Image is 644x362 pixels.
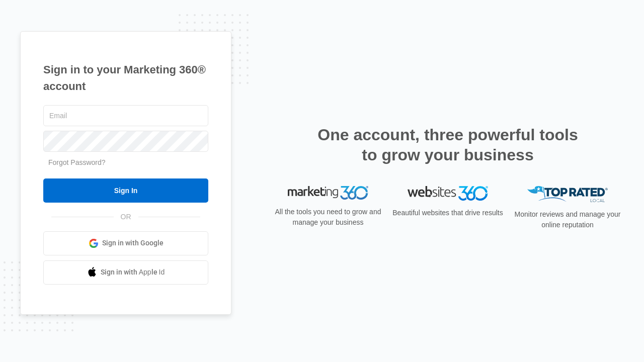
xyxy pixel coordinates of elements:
[314,125,581,165] h2: One account, three powerful tools to grow your business
[527,186,608,203] img: Top Rated Local
[48,158,106,166] a: Forgot Password?
[408,186,488,201] img: Websites 360
[43,260,208,285] a: Sign in with Apple Id
[102,238,164,248] span: Sign in with Google
[288,186,368,200] img: Marketing 360
[272,207,384,228] p: All the tools you need to grow and manage your business
[391,208,504,218] p: Beautiful websites that drive results
[43,178,208,203] input: Sign In
[43,231,208,255] a: Sign in with Google
[101,267,165,278] span: Sign in with Apple Id
[511,209,624,230] p: Monitor reviews and manage your online reputation
[43,61,208,95] h1: Sign in to your Marketing 360® account
[114,212,138,222] span: OR
[43,105,208,126] input: Email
